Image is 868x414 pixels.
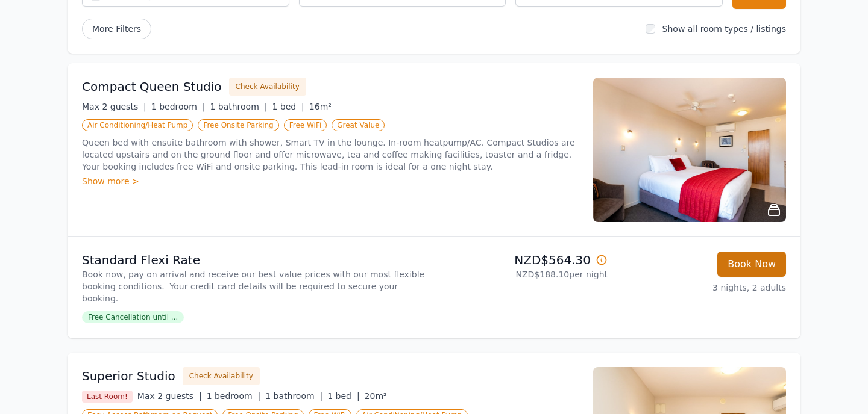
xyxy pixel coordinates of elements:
[617,282,786,294] p: 3 nights, 2 adults
[327,391,359,401] span: 1 bed |
[137,391,202,401] span: Max 2 guests |
[662,24,786,34] label: Show all room types / listings
[82,19,151,39] span: More Filters
[82,368,175,385] h3: Superior Studio
[82,391,133,403] span: Last Room!
[229,78,306,96] button: Check Availability
[717,252,786,277] button: Book Now
[439,252,608,268] p: NZD$564.30
[82,119,193,131] span: Air Conditioning/Heat Pump
[151,102,206,111] span: 1 bedroom |
[439,268,608,280] p: NZD$188.10 per night
[82,311,184,323] span: Free Cancellation until ...
[365,391,387,401] span: 20m²
[265,391,322,401] span: 1 bathroom |
[207,391,261,401] span: 1 bedroom |
[332,119,385,131] span: Great Value
[82,268,429,304] p: Book now, pay on arrival and receive our best value prices with our most flexible booking conditi...
[82,102,146,111] span: Max 2 guests |
[82,137,579,173] p: Queen bed with ensuite bathroom with shower, Smart TV in the lounge. In-room heatpump/AC. Compact...
[309,102,332,111] span: 16m²
[82,252,429,268] p: Standard Flexi Rate
[82,175,579,187] div: Show more >
[183,367,260,385] button: Check Availability
[82,78,222,95] h3: Compact Queen Studio
[198,119,278,131] span: Free Onsite Parking
[284,119,327,131] span: Free WiFi
[210,102,267,111] span: 1 bathroom |
[272,102,304,111] span: 1 bed |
